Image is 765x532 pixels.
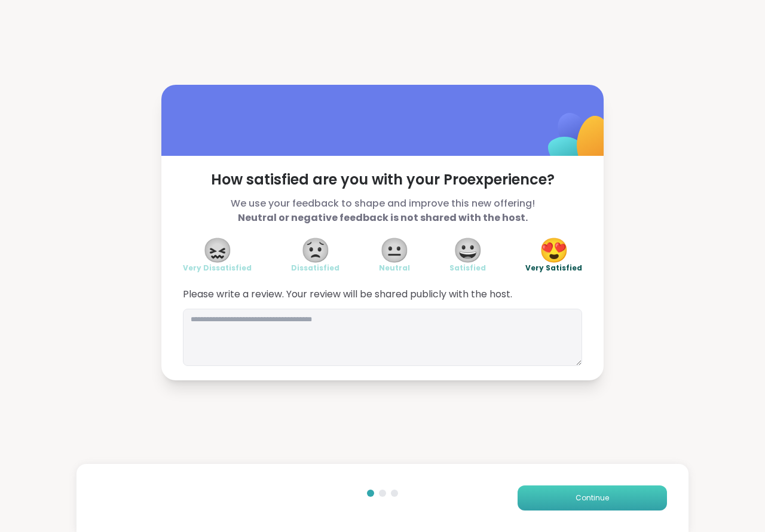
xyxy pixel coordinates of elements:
[576,493,609,503] span: Continue
[453,239,483,261] span: 😀
[301,239,331,261] span: 😟
[525,263,582,273] span: Very Satisfied
[380,239,409,261] span: 😐
[238,211,528,225] b: Neutral or negative feedback is not shared with the host.
[520,82,639,201] img: ShareWell Logomark
[379,263,410,273] span: Neutral
[291,263,339,273] span: Dissatisfied
[183,287,582,302] span: Please write a review. Your review will be shared publicly with the host.
[183,196,582,225] span: We use your feedback to shape and improve this new offering!
[518,485,667,511] button: Continue
[183,263,252,273] span: Very Dissatisfied
[203,239,232,261] span: 😖
[449,263,486,273] span: Satisfied
[539,239,569,261] span: 😍
[183,170,582,189] span: How satisfied are you with your Pro experience?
